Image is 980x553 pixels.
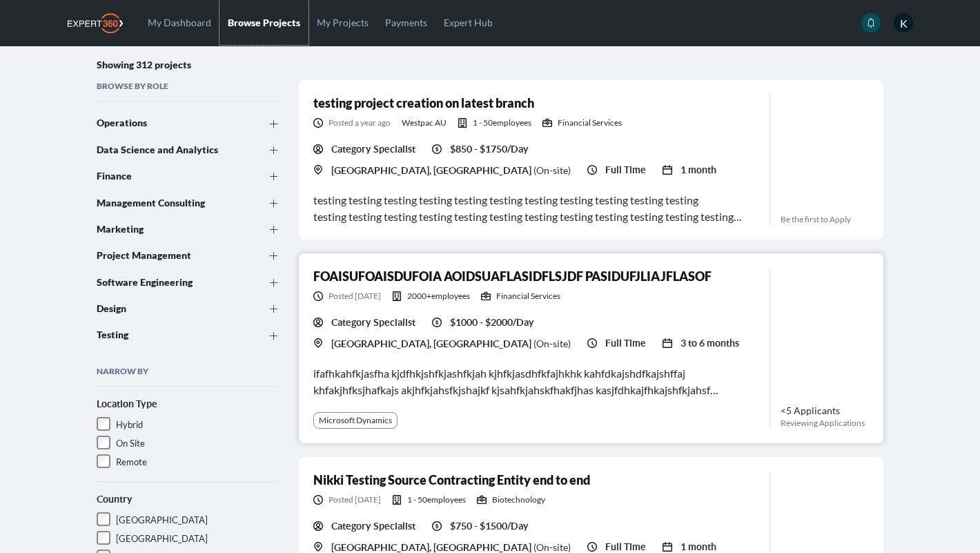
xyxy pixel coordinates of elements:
svg: icon [313,118,323,128]
div: ifafhkahfkjasfha kjdfhkjshfkjashfkjah kjhfkjasdhfkfajhkhk kahfdkajshdfkajshffaj khfakjhfksjhafkaj... [313,365,758,398]
a: testing project creation on latest branchPosted a year agoWestpac AU1 - 50employeesFinancial Serv... [299,80,884,240]
span: Category Specialist [331,519,415,533]
div: Software Engineering [97,277,242,287]
div: testing testing testing testing testing testing testing testing testing testing testing testing t... [313,192,758,225]
svg: icon [587,338,597,348]
svg: icon [313,165,323,175]
span: Reviewing Applications [781,418,869,429]
strong: Country [97,494,133,505]
span: [GEOGRAPHIC_DATA] [116,533,208,544]
span: 1 - 50 employees [473,117,531,128]
div: Testing [97,330,242,340]
span: ( On-site ) [533,338,571,349]
span: Posted [329,117,353,128]
span: Remote [116,456,147,467]
svg: icon [313,521,323,531]
button: Operations [97,110,278,136]
button: Design [97,295,278,322]
span: ( On-site ) [533,541,571,553]
svg: icon [587,165,597,175]
span: Financial Services [558,117,622,128]
span: [GEOGRAPHIC_DATA], [GEOGRAPHIC_DATA] [331,165,531,176]
span: [DATE] [329,494,381,505]
h4: Showing 312 projects [97,56,191,73]
span: Be the first to Apply [781,214,869,225]
div: Project Management [97,251,242,260]
div: Marketing [97,224,242,234]
a: Nikki Testing Source Contracting Entity end to end [313,472,590,487]
span: $850 - $1750/Day [450,142,529,156]
button: Software Engineering [97,269,278,295]
div: Management Consulting [97,197,242,207]
span: 1 - 50 employees [407,494,466,505]
span: [DATE] [329,291,381,302]
span: [GEOGRAPHIC_DATA], [GEOGRAPHIC_DATA] [331,338,531,349]
svg: icon [270,120,278,128]
svg: icon [270,226,278,234]
svg: icon [587,542,597,552]
svg: icon [313,144,323,154]
a: testing project creation on latest branch [313,95,534,110]
span: On Site [116,438,145,449]
span: [GEOGRAPHIC_DATA], [GEOGRAPHIC_DATA] [331,542,531,553]
svg: icon [313,291,323,301]
span: Posted [329,291,353,301]
svg: icon [313,542,323,552]
span: Biotechnology [492,494,545,505]
span: Westpac AU [402,117,447,128]
span: Hybrid [116,419,143,430]
span: Financial Services [496,291,560,302]
svg: icon [270,146,278,155]
span: 1 month [680,163,716,177]
div: Data Science and Analytics [97,145,242,155]
span: Category Specialist [331,142,415,156]
div: Finance [97,171,242,181]
svg: icon [458,118,467,128]
h2: Browse By Role [97,80,278,101]
button: Project Management [97,242,278,269]
svg: icon [663,542,672,552]
svg: icon [270,252,278,260]
span: $1000 - $2000/Day [450,316,534,329]
svg: icon [313,338,323,348]
div: Design [97,304,242,313]
span: Posted [329,494,353,505]
svg: icon [270,279,278,287]
svg: icon [432,521,442,531]
svg: icon [542,118,552,128]
span: Full Time [605,163,646,177]
svg: icon [663,338,672,348]
h2: Narrow By [97,365,278,387]
img: Expert360 [68,13,123,33]
span: a year ago [329,117,391,128]
div: Operations [97,118,242,128]
span: Full Time [605,336,646,350]
button: Marketing [97,216,278,242]
svg: icon [392,291,402,301]
span: [GEOGRAPHIC_DATA] [116,514,208,525]
button: Testing [97,322,278,348]
button: Data Science and Analytics [97,137,278,163]
svg: icon [866,18,876,28]
button: Finance [97,163,278,189]
a: FOAISUFOAISDUFOIA AOIDSUAFLASIDFLSJDF PASIDUFJLIAJFLASOF [313,269,712,284]
div: Microsoft Dynamics [319,415,392,426]
svg: icon [313,495,323,505]
svg: icon [270,332,278,340]
span: 3 to 6 months [680,336,739,350]
span: Category Specialist [331,316,415,329]
svg: icon [270,200,278,208]
svg: icon [432,318,442,327]
svg: icon [432,144,442,154]
svg: icon [481,291,491,301]
a: FOAISUFOAISDUFOIA AOIDSUAFLASIDFLSJDF PASIDUFJLIAJFLASOFPosted [DATE]2000+employeesFinancial Serv... [299,253,884,443]
svg: icon [663,165,672,175]
span: $750 - $1500/Day [450,519,529,533]
span: K [894,13,913,32]
svg: icon [270,173,278,181]
svg: icon [270,305,278,313]
strong: Location Type [97,398,157,409]
svg: icon [477,495,487,505]
button: Management Consulting [97,189,278,215]
span: <5 Applicants [781,404,869,418]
